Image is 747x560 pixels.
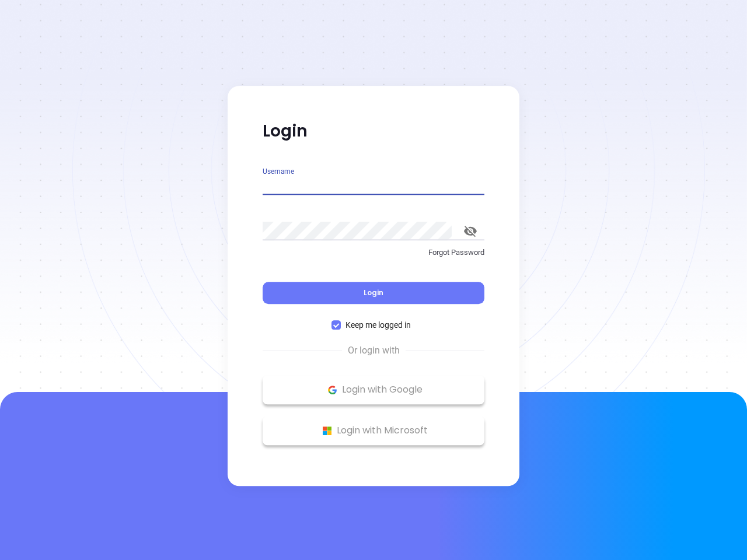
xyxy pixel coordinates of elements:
[325,383,340,397] img: Google Logo
[456,217,484,245] button: toggle password visibility
[263,121,484,142] p: Login
[320,423,334,438] img: Microsoft Logo
[268,422,479,439] p: Login with Microsoft
[263,247,484,268] a: Forgot Password
[364,288,383,297] span: Login
[263,168,294,175] label: Username
[263,247,484,258] p: Forgot Password
[268,381,479,398] p: Login with Google
[263,375,484,404] button: Google Logo Login with Google
[263,416,484,445] button: Microsoft Logo Login with Microsoft
[263,282,484,304] button: Login
[341,318,416,331] span: Keep me logged in
[342,344,406,358] span: Or login with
